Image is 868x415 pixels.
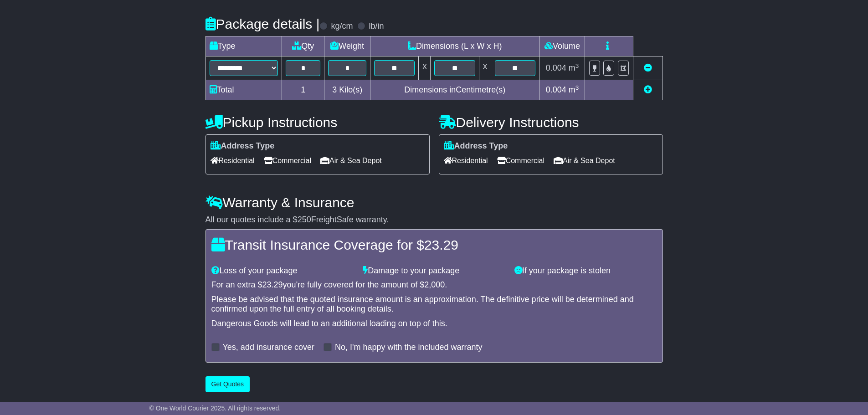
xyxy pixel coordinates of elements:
h4: Package details | [205,16,320,31]
div: For an extra $ you're fully covered for the amount of $ . [211,280,657,290]
span: 23.29 [424,237,458,252]
span: 250 [298,215,311,224]
label: lb/in [369,21,384,31]
span: Commercial [497,154,544,168]
td: Dimensions in Centimetre(s) [370,80,539,100]
td: Weight [324,36,370,56]
span: Air & Sea Depot [554,154,615,168]
td: Volume [539,36,585,56]
label: No, I'm happy with the included warranty [335,343,483,353]
label: Yes, add insurance cover [223,343,314,353]
label: kg/cm [331,21,353,31]
span: m [569,63,579,72]
a: Remove this item [644,63,652,72]
h4: Transit Insurance Coverage for $ [211,237,657,252]
label: Address Type [444,141,508,151]
td: 1 [282,80,324,100]
div: Loss of your package [207,266,359,276]
h4: Delivery Instructions [439,115,663,130]
div: Dangerous Goods will lead to an additional loading on top of this. [211,319,657,329]
span: 0.004 [546,85,566,94]
button: Get Quotes [205,376,250,392]
td: x [419,56,431,80]
div: Damage to your package [358,266,510,276]
td: Type [205,36,282,56]
span: Air & Sea Depot [320,154,382,168]
span: 2,000 [424,280,445,289]
a: Add new item [644,85,652,94]
span: 3 [332,85,337,94]
span: © One World Courier 2025. All rights reserved. [149,405,281,412]
h4: Warranty & Insurance [205,195,663,210]
span: 23.29 [262,280,283,289]
td: Qty [282,36,324,56]
span: Residential [444,154,488,168]
td: Kilo(s) [324,80,370,100]
h4: Pickup Instructions [205,115,430,130]
label: Address Type [211,141,275,151]
div: If your package is stolen [510,266,662,276]
sup: 3 [575,62,579,69]
div: All our quotes include a $ FreightSafe warranty. [205,215,663,225]
td: Dimensions (L x W x H) [370,36,539,56]
span: 0.004 [546,63,566,72]
span: Residential [211,154,255,168]
span: Commercial [264,154,311,168]
sup: 3 [575,84,579,91]
td: Total [205,80,282,100]
div: Please be advised that the quoted insurance amount is an approximation. The definitive price will... [211,295,657,314]
td: x [479,56,491,80]
span: m [569,85,579,94]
